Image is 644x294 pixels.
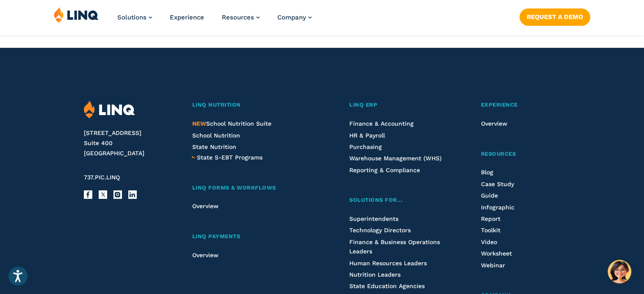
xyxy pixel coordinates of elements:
address: [STREET_ADDRESS] Suite 400 [GEOGRAPHIC_DATA] [84,128,176,158]
a: Solutions [117,14,152,21]
a: Worksheet [481,250,511,257]
a: Nutrition Leaders [349,271,401,278]
a: Warehouse Management (WHS) [349,155,442,162]
a: Superintendents [349,215,398,222]
a: Experience [481,101,560,110]
span: LINQ Payments [192,233,240,239]
span: NEW [192,120,206,127]
a: State Nutrition [192,143,236,150]
a: NEWSchool Nutrition Suite [192,120,271,127]
a: Purchasing [349,143,382,150]
a: HR & Payroll [349,132,385,139]
img: LINQ | K‑12 Software [84,101,135,119]
a: School Nutrition [192,132,240,139]
a: Overview [192,203,218,209]
a: Resources [222,14,260,21]
a: Company [277,14,312,21]
a: Video [481,239,497,245]
a: Human Resources Leaders [349,260,427,267]
a: Instagram [113,190,122,199]
a: Finance & Accounting [349,120,414,127]
a: X [99,190,107,199]
a: Blog [481,169,493,176]
span: Resources [481,151,516,157]
a: LINQ Nutrition [192,101,314,110]
span: 737.PIC.LINQ [84,174,120,181]
nav: Primary Navigation [117,7,312,35]
a: Infographic [481,204,514,211]
span: LINQ ERP [349,102,377,108]
span: Company [277,14,306,21]
nav: Button Navigation [520,7,590,25]
a: Request a Demo [520,8,590,25]
button: Hello, have a question? Let’s chat. [608,260,631,283]
span: LINQ Forms & Workflows [192,184,276,191]
a: Overview [481,120,507,127]
span: Resources [222,14,254,21]
a: State S-EBT Programs [196,153,262,162]
span: School Nutrition Suite [192,120,271,127]
a: Guide [481,192,498,199]
a: Webinar [481,262,505,269]
a: Finance & Business Operations Leaders [349,239,440,255]
img: LINQ | K‑12 Software [54,7,99,23]
a: Technology Directors [349,227,411,234]
a: Case Study [481,181,514,187]
a: Resources [481,150,560,159]
a: LINQ ERP [349,101,445,110]
a: Report [481,215,500,222]
a: Reporting & Compliance [349,167,420,173]
span: LINQ Nutrition [192,102,240,108]
a: LINQ Forms & Workflows [192,184,314,192]
span: Experience [481,102,517,108]
a: Overview [192,252,218,258]
span: State S-EBT Programs [196,154,262,161]
a: Toolkit [481,227,500,234]
a: LINQ Payments [192,232,314,241]
a: Facebook [84,190,92,199]
a: State Education Agencies [349,283,425,289]
span: Solutions [117,14,146,21]
a: LinkedIn [128,190,137,199]
a: Experience [170,14,204,21]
